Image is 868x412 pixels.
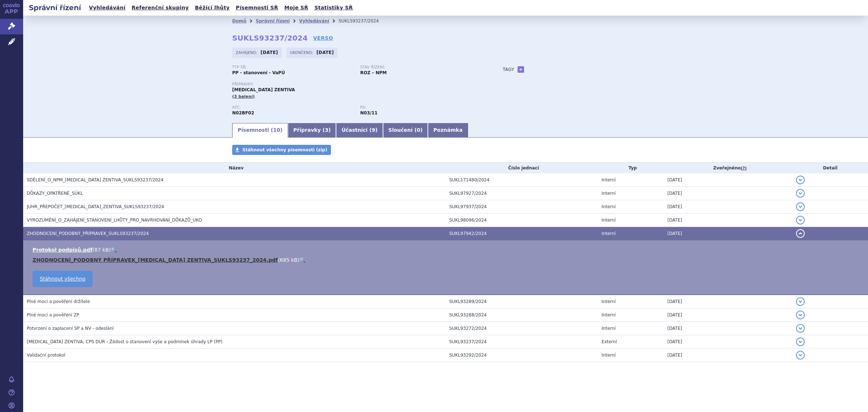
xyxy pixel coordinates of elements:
a: Účastníci (9) [336,123,383,138]
th: Zveřejněno [664,163,792,173]
span: SDĚLENÍ_O_NPM_PREGABALIN ZENTIVA_SUKLS93237/2024 [27,177,163,182]
td: SUKL97942/2024 [446,227,598,240]
td: [DATE] [664,200,792,214]
strong: SUKLS93237/2024 [232,34,308,42]
td: SUKL97937/2024 [446,200,598,214]
td: [DATE] [664,214,792,227]
td: SUKL93289/2024 [446,295,598,308]
a: Domů [232,18,246,24]
span: Interní [601,312,616,318]
li: SUKLS93237/2024 [339,16,388,26]
th: Číslo jednací [446,163,598,173]
strong: [DATE] [261,50,278,55]
button: detail [796,202,805,211]
span: Interní [601,299,616,304]
th: Název [23,163,446,173]
h2: Správní řízení [23,3,87,13]
button: detail [796,337,805,346]
span: Zahájeno: [236,50,259,55]
strong: PP - stanovení - VaPÚ [232,70,285,75]
span: 685 kB [280,257,298,263]
td: SUKL93292/2024 [446,349,598,362]
td: [DATE] [664,173,792,187]
button: detail [796,189,805,198]
strong: [DATE] [316,50,334,55]
p: Stav řízení: [360,65,481,70]
td: SUKL93288/2024 [446,308,598,322]
span: PREGABALIN ZENTIVA, CPS DUR - Žádost o stanovení výše a podmínek úhrady LP (PP) [27,339,222,344]
button: detail [796,311,805,319]
span: ZHODNOCENÍ_PODOBNÝ_PŘÍPRAVEK_SUKLS93237/2024 [27,231,149,236]
span: Potvrzení o zaplacení SP a NV - odeslání [27,326,114,331]
a: Protokol podpisů.pdf [33,247,93,253]
span: Interní [601,218,616,223]
span: 10 [273,127,280,133]
a: Vyhledávání [87,3,128,13]
strong: pregabalin [360,110,378,115]
td: SUKL93272/2024 [446,322,598,335]
a: Moje SŘ [282,3,310,13]
td: [DATE] [664,322,792,335]
button: detail [796,229,805,238]
a: Referenční skupiny [129,3,191,13]
abbr: (?) [741,166,746,171]
td: [DATE] [664,227,792,240]
a: Stáhnout všechny písemnosti (zip) [232,145,331,155]
span: Interní [601,177,616,182]
span: (3 balení) [232,94,255,99]
button: detail [796,324,805,333]
span: Ukončeno: [290,50,315,55]
span: DŮKAZY_OPATŘENÉ_SÚKL [27,191,83,196]
a: Vyhledávání [299,18,329,24]
p: RS: [360,105,481,110]
span: 3 [325,127,328,133]
a: 🔍 [111,247,117,253]
span: 0 [417,127,420,133]
span: Interní [601,204,616,209]
span: Stáhnout všechny písemnosti (zip) [242,147,327,152]
span: Externí [601,339,617,344]
th: Detail [792,163,868,173]
span: JUHR_PŘEPOČET_PREGABALIN_ZENTIVA_SUKLS93237/2024 [27,204,164,209]
a: Písemnosti (10) [232,123,288,138]
p: ATC: [232,105,353,110]
p: Typ SŘ: [232,65,353,70]
li: ( ) [33,246,861,253]
a: 🔍 [299,257,306,263]
p: Přípravky: [232,82,488,87]
a: Stáhnout všechno [33,271,93,287]
td: SUKL93237/2024 [446,335,598,349]
button: detail [796,176,805,184]
td: [DATE] [664,308,792,322]
span: Interní [601,353,616,358]
td: [DATE] [664,187,792,200]
td: [DATE] [664,295,792,308]
h3: Tagy [503,65,514,74]
button: detail [796,351,805,360]
td: SUKL97927/2024 [446,187,598,200]
a: Správní řízení [256,18,290,24]
span: VYROZUMĚNÍ_O_ZAHÁJENÍ_STANOVENÍ_LHŮTY_PRO_NAVRHOVÁNÍ_DŮKAZŮ_UKO [27,218,202,223]
span: Plné moci a pověření ZP [27,312,79,318]
td: SUKL98096/2024 [446,214,598,227]
a: Poznámka [428,123,468,138]
span: 9 [372,127,375,133]
li: ( ) [33,256,861,264]
span: [MEDICAL_DATA] ZENTIVA [232,87,295,92]
td: [DATE] [664,349,792,362]
a: Statistiky SŘ [312,3,355,13]
span: Interní [601,191,616,196]
a: + [518,66,524,73]
a: ZHODNOCENÍ_PODOBNÝ PŘÍPRAVEK_[MEDICAL_DATA] ZENTIVA_SUKLS93237_2024.pdf [33,257,278,263]
span: Plné moci a pověření držitele [27,299,90,304]
a: Písemnosti SŘ [234,3,280,13]
span: Interní [601,231,616,236]
span: 87 kB [94,247,109,253]
a: Sloučení (0) [383,123,428,138]
button: detail [796,297,805,306]
strong: PREGABALIN [232,110,254,115]
td: SUKL171480/2024 [446,173,598,187]
span: Interní [601,326,616,331]
button: detail [796,216,805,224]
a: Běžící lhůty [193,3,232,13]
